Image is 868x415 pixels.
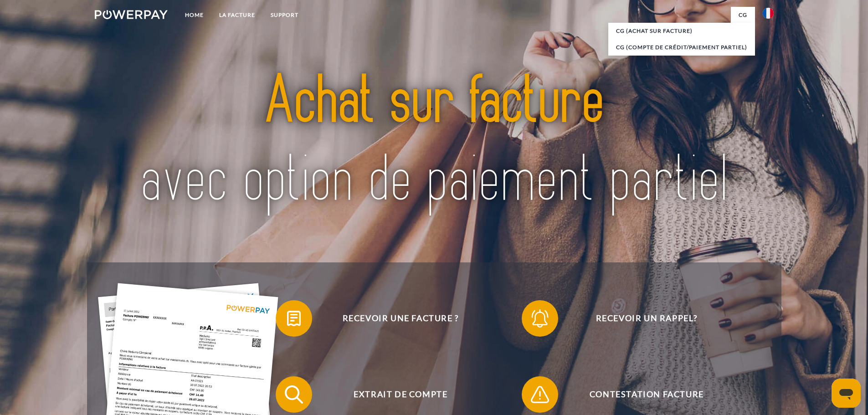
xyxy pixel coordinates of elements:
span: Extrait de compte [289,376,512,413]
img: qb_search.svg [282,383,305,406]
img: title-powerpay_fr.svg [128,41,740,241]
a: CG [731,7,755,23]
button: Recevoir une facture ? [276,300,513,337]
button: Extrait de compte [276,376,513,413]
img: qb_warning.svg [529,383,551,406]
a: LA FACTURE [211,7,263,23]
a: CG (Compte de crédit/paiement partiel) [608,39,755,56]
iframe: Bouton de lancement de la fenêtre de messagerie [832,379,861,408]
img: logo-powerpay-white.svg [95,10,168,19]
a: CG (achat sur facture) [608,23,755,39]
img: qb_bell.svg [529,307,551,330]
img: fr [763,8,774,19]
img: qb_bill.svg [282,307,305,330]
span: Recevoir une facture ? [289,300,512,337]
button: Recevoir un rappel? [522,300,759,337]
button: Contestation Facture [522,376,759,413]
a: Support [263,7,306,23]
span: Contestation Facture [535,376,758,413]
span: Recevoir un rappel? [535,300,758,337]
a: Home [177,7,211,23]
